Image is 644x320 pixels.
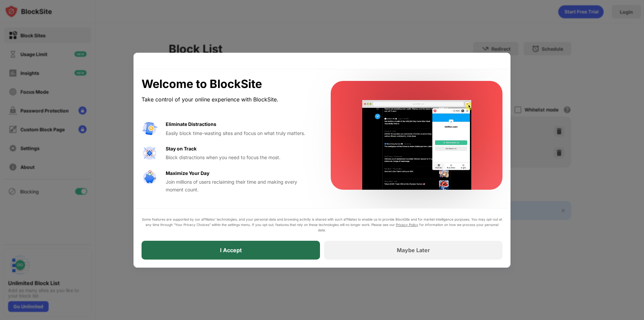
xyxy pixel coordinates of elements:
[166,178,315,193] div: Join millions of users reclaiming their time and making every moment count.
[166,145,197,152] div: Stay on Track
[142,145,158,161] img: value-focus.svg
[166,121,216,128] div: Eliminate Distractions
[142,217,502,233] div: Some features are supported by our affiliates’ technologies, and your personal data and browsing ...
[142,95,315,104] div: Take control of your online experience with BlockSite.
[166,154,315,161] div: Block distractions when you need to focus the most.
[396,223,418,227] a: Privacy Policy
[397,247,430,254] div: Maybe Later
[166,170,209,177] div: Maximize Your Day
[142,121,158,137] img: value-avoid-distractions.svg
[220,247,242,254] div: I Accept
[142,77,315,91] div: Welcome to BlockSite
[166,130,315,137] div: Easily block time-wasting sites and focus on what truly matters.
[142,170,158,186] img: value-safe-time.svg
